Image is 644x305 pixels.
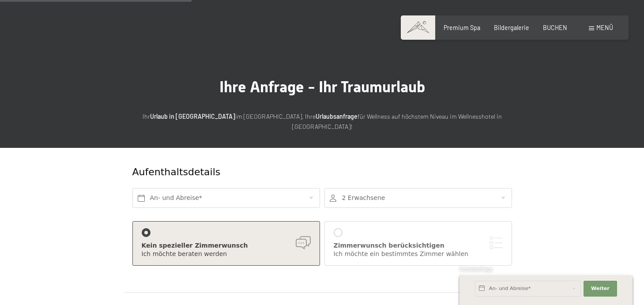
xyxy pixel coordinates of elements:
[142,250,311,259] div: Ich möchte beraten werden
[219,78,425,96] span: Ihre Anfrage - Ihr Traumurlaub
[584,281,617,297] button: Weiter
[444,24,480,31] a: Premium Spa
[591,285,610,292] span: Weiter
[316,113,358,120] strong: Urlaubsanfrage
[334,241,503,250] div: Zimmerwunsch berücksichtigen
[543,24,567,31] a: BUCHEN
[459,266,493,272] span: Schnellanfrage
[128,112,516,132] p: Ihr im [GEOGRAPHIC_DATA]. Ihre für Wellness auf höchstem Niveau im Wellnesshotel in [GEOGRAPHIC_D...
[334,250,503,259] div: Ich möchte ein bestimmtes Zimmer wählen
[494,24,529,31] a: Bildergalerie
[150,113,235,120] strong: Urlaub in [GEOGRAPHIC_DATA]
[132,166,448,179] div: Aufenthaltsdetails
[596,24,613,31] span: Menü
[142,241,311,250] div: Kein spezieller Zimmerwunsch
